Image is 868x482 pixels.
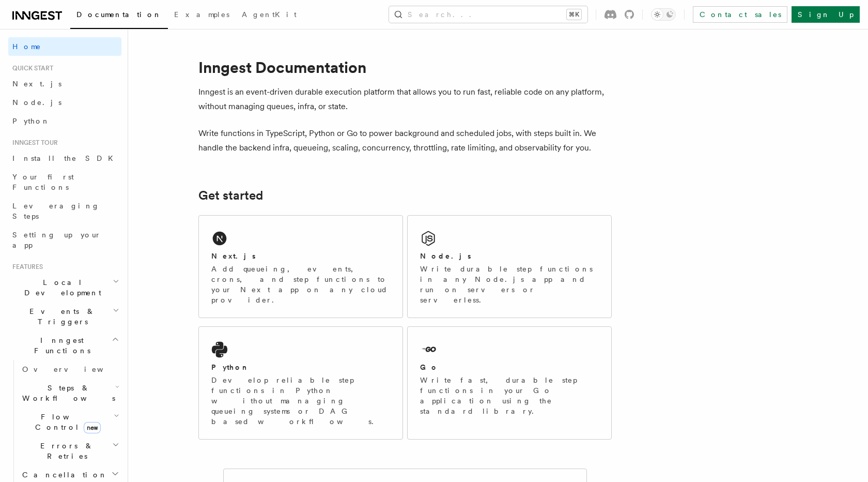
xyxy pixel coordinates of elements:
a: PythonDevelop reliable step functions in Python without managing queueing systems or DAG based wo... [198,326,403,440]
button: Errors & Retries [18,436,121,465]
button: Search...⌘K [389,6,587,23]
a: Node.jsWrite durable step functions in any Node.js app and run on servers or serverless. [407,215,612,318]
a: Examples [168,3,236,28]
a: Get started [198,188,263,203]
a: Next.jsAdd queueing, events, crons, and step functions to your Next app on any cloud provider. [198,215,403,318]
span: Local Development [8,277,113,298]
h2: Node.js [420,251,471,261]
p: Add queueing, events, crons, and step functions to your Next app on any cloud provider. [211,264,390,305]
span: Documentation [76,10,162,19]
button: Inngest Functions [8,331,121,360]
h2: Python [211,362,250,372]
a: Overview [18,360,121,379]
span: Events & Triggers [8,306,113,327]
p: Inngest is an event-driven durable execution platform that allows you to run fast, reliable code ... [198,85,612,114]
p: Develop reliable step functions in Python without managing queueing systems or DAG based workflows. [211,375,390,427]
a: Your first Functions [8,168,121,197]
button: Toggle dark mode [651,8,676,21]
span: Steps & Workflows [18,383,115,403]
span: Overview [22,365,129,373]
span: Errors & Retries [18,441,112,461]
a: Setting up your app [8,225,121,254]
a: Documentation [70,3,168,29]
span: Leveraging Steps [12,202,100,220]
a: AgentKit [236,3,303,28]
h2: Go [420,362,439,372]
span: Setting up your app [12,231,101,249]
a: Install the SDK [8,149,121,168]
span: Inngest tour [8,139,58,147]
span: Install the SDK [12,154,119,162]
a: Python [8,112,121,130]
button: Steps & Workflows [18,379,121,408]
p: Write fast, durable step functions in your Go application using the standard library. [420,375,599,416]
span: Inngest Functions [8,335,112,356]
a: Home [8,37,121,56]
kbd: ⌘K [567,9,581,20]
span: Features [8,263,43,271]
button: Flow Controlnew [18,408,121,436]
span: Node.js [12,98,61,107]
p: Write durable step functions in any Node.js app and run on servers or serverless. [420,264,599,305]
span: Your first Functions [12,173,74,191]
span: new [84,422,101,433]
span: AgentKit [242,10,297,19]
a: Leveraging Steps [8,197,121,225]
span: Home [12,41,41,52]
span: Quick start [8,64,53,72]
a: Contact sales [693,6,787,23]
button: Events & Triggers [8,302,121,331]
span: Next.js [12,80,61,88]
span: Examples [174,10,229,19]
h2: Next.js [211,251,256,261]
span: Cancellation [18,470,107,480]
span: Flow Control [18,412,114,432]
a: GoWrite fast, durable step functions in your Go application using the standard library. [407,326,612,440]
a: Node.js [8,93,121,112]
button: Local Development [8,273,121,302]
p: Write functions in TypeScript, Python or Go to power background and scheduled jobs, with steps bu... [198,126,612,155]
a: Next.js [8,74,121,93]
h1: Inngest Documentation [198,58,612,77]
span: Python [12,117,50,125]
a: Sign Up [792,6,860,23]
